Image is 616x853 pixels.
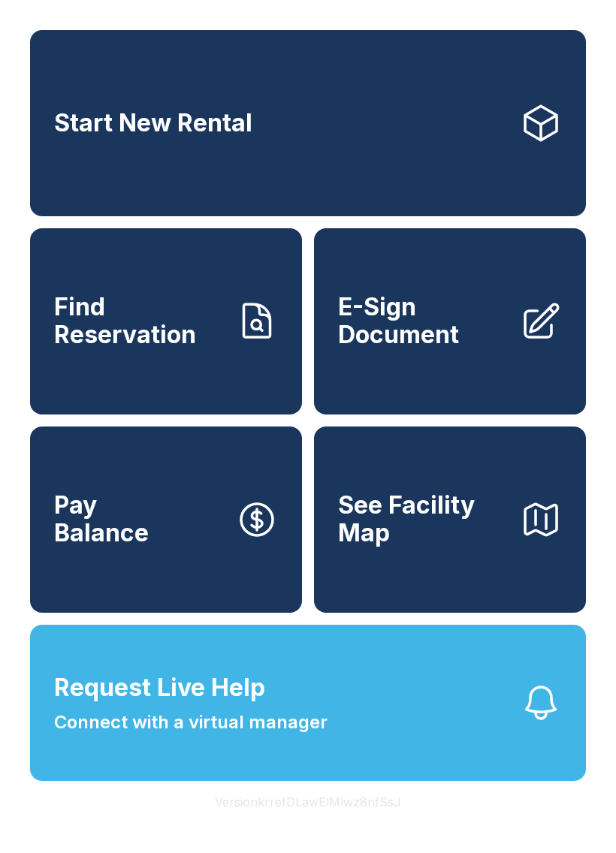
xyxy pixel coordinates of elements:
a: Start New Rental [30,30,586,216]
span: Find Reservation [54,294,224,348]
button: PayBalance [30,426,302,613]
button: Request Live HelpConnect with a virtual manager [30,625,586,781]
span: See Facility Map [338,492,508,547]
span: Connect with a virtual manager [54,709,328,736]
a: Find Reservation [30,228,302,414]
button: VersionkrrefDLawElMlwz8nfSsJ [203,781,413,823]
span: E-Sign Document [338,294,508,348]
span: Start New Rental [54,110,252,137]
a: E-Sign Document [314,228,586,414]
button: See Facility Map [314,426,586,613]
span: Request Live Help [54,670,265,706]
span: Pay Balance [54,492,149,547]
